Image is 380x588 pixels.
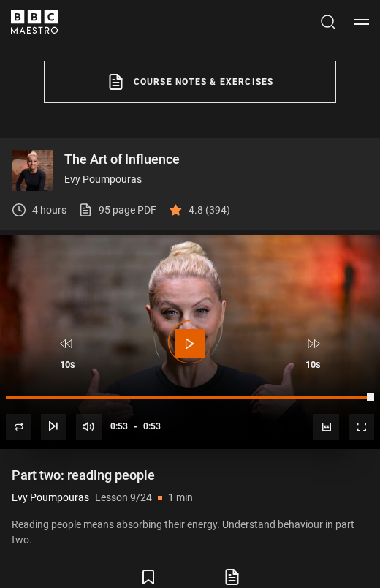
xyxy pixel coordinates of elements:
[6,396,374,399] div: Progress Bar
[354,15,369,29] button: Toggle navigation
[78,203,156,218] a: 95 page PDF
[32,203,66,218] p: 4 hours
[64,153,368,166] p: The Art of Influence
[6,414,31,440] button: Replay
[143,413,161,440] span: 0:53
[12,467,368,484] h1: Part two: reading people
[313,414,343,440] button: Captions
[95,490,152,505] p: Lesson 9/24
[189,203,230,218] p: 4.8 (394)
[44,61,336,103] a: Course notes & exercises
[134,421,137,431] span: -
[349,414,374,440] button: Fullscreen
[11,10,58,34] svg: BBC Maestro
[41,414,66,440] button: Next Lesson
[64,172,368,187] p: Evy Poumpouras
[110,413,128,440] span: 0:53
[12,517,368,548] p: Reading people means absorbing their energy. Understand behaviour in part two.
[168,490,193,505] p: 1 min
[12,490,89,505] p: Evy Poumpouras
[76,414,105,440] button: Mute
